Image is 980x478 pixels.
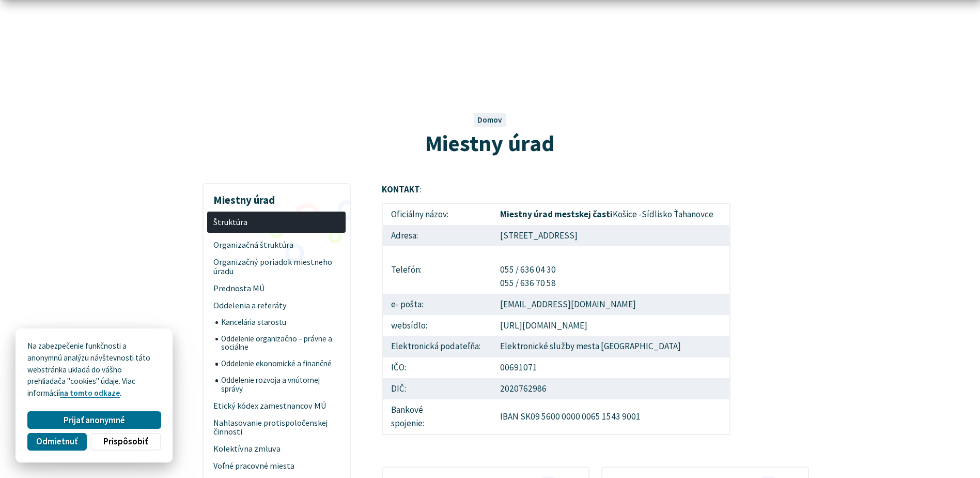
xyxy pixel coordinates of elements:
span: Oddelenie ekonomické a finančné [221,356,340,372]
span: Etický kódex zamestnancov MÚ [213,397,340,414]
span: Prispôsobiť [103,436,148,447]
a: Nahlasovanie protispoločenskej činnosti [207,414,346,441]
a: 09 5600 0000 0065 [531,411,600,422]
td: Oficiálny názov: [382,203,492,225]
a: Štruktúra [207,212,346,233]
a: Voľné pracovné miesta [207,458,346,475]
td: IBAN SK [492,399,730,434]
a: Elektronické služby mesta [GEOGRAPHIC_DATA] [500,340,681,352]
button: Prispôsobiť [90,433,161,451]
span: Miestny úrad [425,129,554,157]
strong: KONTAKT [382,184,420,195]
span: Prednosta MÚ [213,280,340,297]
a: Domov [477,115,502,125]
span: Štruktúra [213,214,340,231]
a: 055 / 636 70 58 [500,277,556,289]
span: Kolektívna zmluva [213,441,340,458]
td: [EMAIL_ADDRESS][DOMAIN_NAME] [492,294,730,315]
td: [STREET_ADDRESS] [492,225,730,246]
td: Košice -Sídlisko Ťahanovce [492,203,730,225]
td: [URL][DOMAIN_NAME] [492,315,730,336]
a: Organizačná štruktúra [207,236,346,253]
a: Prednosta MÚ [207,280,346,297]
button: Odmietnuť [27,433,86,451]
a: Oddelenie rozvoja a vnútornej správy [215,372,346,397]
td: Elektronická podateľňa: [382,336,492,357]
span: Voľné pracovné miesta [213,458,340,475]
a: 1543 9001 [602,411,641,422]
h3: Miestny úrad [207,186,346,208]
span: Organizačný poriadok miestneho úradu [213,253,340,280]
a: Oddelenie ekonomické a finančné [215,356,346,372]
a: Oddelenia a referáty [207,297,346,314]
td: e- pošta: [382,294,492,315]
td: Adresa: [382,225,492,246]
a: Organizačný poriadok miestneho úradu [207,253,346,280]
span: Prijať anonymné [64,415,125,426]
td: websídlo: [382,315,492,336]
p: : [382,183,730,197]
a: na tomto odkaze [60,388,120,398]
a: Kancelária starostu [215,314,346,331]
a: Kolektívna zmluva [207,441,346,458]
span: Oddelenia a referáty [213,297,340,314]
a: 2020762986 [500,383,547,394]
td: DIČ: [382,378,492,399]
span: Kancelária starostu [221,314,340,331]
a: Oddelenie organizačno – právne a sociálne [215,331,346,356]
a: 055 / 636 04 30 [500,264,556,275]
td: Telefón: [382,246,492,294]
strong: Miestny úrad mestskej časti [500,208,613,220]
span: Nahlasovanie protispoločenskej činnosti [213,414,340,441]
a: Etický kódex zamestnancov MÚ [207,397,346,414]
button: Prijať anonymné [27,411,161,429]
span: Oddelenie rozvoja a vnútornej správy [221,372,340,397]
span: Organizačná štruktúra [213,236,340,253]
p: Na zabezpečenie funkčnosti a anonymnú analýzu návštevnosti táto webstránka ukladá do vášho prehli... [27,340,161,399]
td: Bankové spojenie: [382,399,492,434]
td: IČO: [382,357,492,379]
span: Odmietnuť [36,436,77,447]
span: Oddelenie organizačno – právne a sociálne [221,331,340,356]
a: 00691071 [500,362,537,373]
